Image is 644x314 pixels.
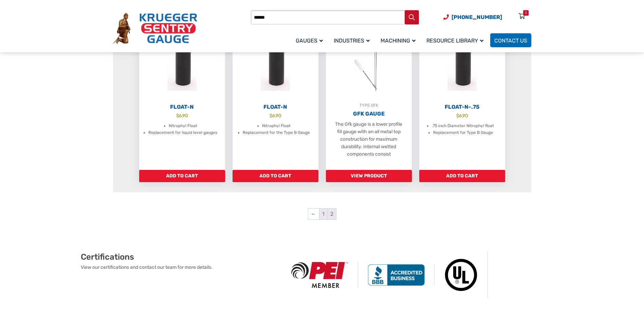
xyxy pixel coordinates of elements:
h2: Float-N-.75 [419,104,505,110]
a: Machining [376,32,422,48]
img: Krueger Sentry Gauge [113,13,197,44]
img: GFK Gauge [326,27,412,102]
img: Underwriters Laboratories [435,252,488,298]
p: The Gfk gauge is a lower profile fill gauge with an all metal top construction for maximum durabi... [333,121,405,158]
li: .75 inch Diameter Nitrophyl float [432,123,494,129]
span: $ [270,113,272,118]
li: Replacement for liquid level gauges [148,129,217,136]
img: Float-N [233,27,318,102]
bdi: 6.90 [176,113,188,118]
img: Float-N [419,27,505,102]
h2: Float-N [233,104,318,110]
h2: Certifications [81,252,282,262]
span: $ [456,113,459,118]
span: Page 2 [328,209,336,220]
a: Gauges [292,32,330,48]
a: Float-N-.75 $6.90 .75 inch Diameter Nitrophyl float Replacement for Type B Gauge [419,27,505,170]
span: Contact Us [494,37,527,44]
span: [PHONE_NUMBER] [452,14,502,20]
a: Float-N $6.90 Nitrophyl Float Replacement for liquid level gauges [139,27,225,170]
a: Contact Us [490,33,531,47]
nav: Product Pagination [113,208,531,223]
a: Phone Number (920) 434-8860 [443,13,502,21]
span: Machining [381,37,416,44]
img: PEI Member [282,262,358,288]
li: Nitrophyl Float [169,123,197,129]
span: $ [176,113,179,118]
a: Resource Library [422,32,490,48]
a: Add to cart: “Float-N” [233,170,318,182]
a: Page 1 [319,209,327,220]
a: Add to cart: “Float-N-.75” [419,170,505,182]
a: TYPE GFKGFK Gauge The Gfk gauge is a lower profile fill gauge with an all metal top construction ... [326,27,412,170]
li: Replacement for the Type B Gauge [243,129,310,136]
div: TYPE GFK [326,102,412,109]
li: Nitrophyl Float [262,123,291,129]
a: Float-N $6.90 Nitrophyl Float Replacement for the Type B Gauge [233,27,318,170]
p: View our certifications and contact our team for more details. [81,264,282,271]
a: Add to cart: “Float-N” [139,170,225,182]
bdi: 6.90 [270,113,281,118]
span: Resource Library [426,37,483,44]
div: 0 [525,10,527,16]
span: Gauges [296,37,323,44]
img: BBB [358,264,435,286]
a: Read more about “GFK Gauge” [326,170,412,182]
h2: GFK Gauge [326,110,412,117]
h2: Float-N [139,104,225,110]
li: Replacement for Type B Gauge [433,129,493,136]
span: Industries [334,37,370,44]
a: Industries [330,32,376,48]
a: ← [308,209,319,220]
bdi: 6.90 [456,113,468,118]
img: Float-N [139,27,225,102]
